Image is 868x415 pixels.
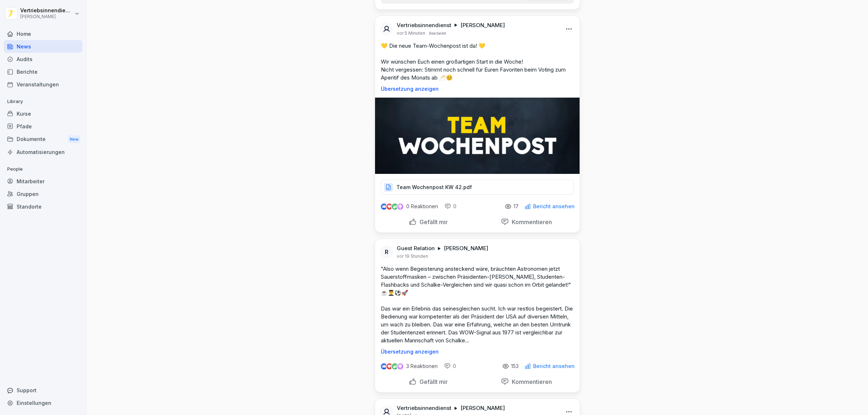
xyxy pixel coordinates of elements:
img: celebrate [392,363,398,369]
p: People [4,163,82,175]
p: Vertriebsinnendienst [397,22,451,29]
a: News [4,40,82,53]
p: Bericht ansehen [533,363,575,369]
p: Übersetzung anzeigen [381,349,574,355]
a: Audits [4,53,82,65]
p: Kommentieren [509,218,552,226]
a: Standorte [4,200,82,213]
div: 0 [444,363,456,370]
img: celebrate [392,204,398,210]
a: Team Wochenpost KW 42.pdf [381,186,574,193]
p: 0 Reaktionen [406,204,438,209]
img: like [381,204,387,209]
p: vor 19 Stunden [397,253,428,259]
a: Einstellungen [4,397,82,409]
p: Team Wochenpost KW 42.pdf [396,184,472,191]
div: Dokumente [4,133,82,146]
p: [PERSON_NAME] [460,22,505,29]
p: 💛 Die neue Team-Wochenpost ist da! 💛 Wir wünschen Euch einen großartigen Start in die Woche! Nich... [381,42,574,82]
p: vor 5 Minuten [397,30,425,36]
img: love [387,364,392,369]
a: Mitarbeiter [4,175,82,188]
a: Kurse [4,107,82,120]
a: DokumenteNew [4,133,82,146]
a: Automatisierungen [4,146,82,158]
a: Berichte [4,65,82,78]
div: R [380,245,393,258]
div: Support [4,384,82,397]
p: [PERSON_NAME] [460,405,505,412]
img: inspiring [397,363,403,369]
p: Vertriebsinnendienst [397,405,451,412]
p: 3 Reaktionen [406,363,438,369]
p: Guest Relation [397,245,435,252]
p: Bearbeitet [429,30,446,36]
p: Gefällt mir [417,378,448,385]
p: Kommentieren [509,378,552,385]
div: New [68,135,80,144]
a: Home [4,27,82,40]
p: Übersetzung anzeigen [381,86,574,92]
img: itbev4jmiwke9alvgx05ez1k.png [375,98,580,174]
a: Veranstaltungen [4,78,82,91]
p: [PERSON_NAME] [20,14,73,19]
p: Library [4,96,82,107]
p: Gefällt mir [417,218,448,226]
p: 153 [511,363,519,369]
p: [PERSON_NAME] [444,245,488,252]
p: "Also wenn Begeisterung ansteckend wäre, bräuchten Astronomen jetzt Sauerstoffmasken – zwischen P... [381,265,574,345]
img: like [381,363,387,369]
img: love [387,204,392,209]
a: Pfade [4,120,82,133]
p: 17 [514,204,519,209]
a: Gruppen [4,188,82,200]
div: 0 [444,203,456,210]
p: Bericht ansehen [533,204,575,209]
img: inspiring [397,203,403,210]
p: Vertriebsinnendienst [20,8,73,14]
